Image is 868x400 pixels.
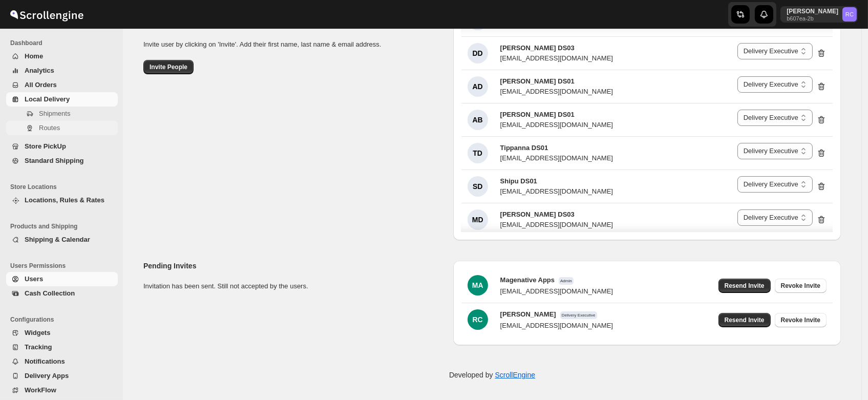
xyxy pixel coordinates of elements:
[10,39,118,47] span: Dashboard
[25,357,65,365] span: Notifications
[6,64,118,78] button: Analytics
[39,124,60,132] span: Routes
[500,144,548,152] span: Tippanna DS01
[6,78,118,92] button: All Orders
[500,111,575,118] span: [PERSON_NAME] DS01
[500,220,613,230] div: [EMAIL_ADDRESS][DOMAIN_NAME]
[6,369,118,383] button: Delivery Apps
[6,383,118,397] button: WorkFlow
[25,289,75,297] span: Cash Collection
[25,157,84,164] span: Standard Shipping
[143,261,445,271] h2: Pending Invites
[25,142,66,150] span: Store PickUp
[781,282,820,290] span: Revoke Invite
[25,372,69,380] span: Delivery Apps
[500,210,575,218] span: [PERSON_NAME] DS03
[6,193,118,207] button: Locations, Rules & Rates
[500,53,613,64] div: [EMAIL_ADDRESS][DOMAIN_NAME]
[143,281,445,291] p: Invitation has been sent. Still not accepted by the users.
[8,2,85,27] img: ScrollEngine
[500,310,556,318] span: [PERSON_NAME]
[25,329,50,336] span: Widgets
[6,326,118,340] button: Widgets
[25,196,104,204] span: Locations, Rules & Rates
[468,176,488,197] div: SD
[500,321,613,331] div: [EMAIL_ADDRESS][DOMAIN_NAME]
[468,309,488,330] div: RC
[25,236,90,243] span: Shipping & Calendar
[468,209,488,230] div: MD
[6,340,118,354] button: Tracking
[25,386,56,394] span: WorkFlow
[468,275,488,296] div: MA
[150,63,187,71] span: Invite People
[560,311,597,319] span: Delivery Executive
[10,262,118,270] span: Users Permissions
[25,275,43,283] span: Users
[495,371,535,379] a: ScrollEngine
[500,177,537,185] span: Shipu DS01
[468,143,488,163] div: TD
[39,110,70,117] span: Shipments
[6,49,118,64] button: Home
[25,343,52,351] span: Tracking
[10,183,118,191] span: Store Locations
[725,316,765,324] span: Resend Invite
[25,95,70,103] span: Local Delivery
[468,43,488,64] div: DD
[500,153,613,163] div: [EMAIL_ADDRESS][DOMAIN_NAME]
[842,7,857,22] span: Rahul Chopra
[775,279,827,293] button: Revoke Invite
[143,39,445,50] p: Invite user by clicking on 'Invite'. Add their first name, last name & email address.
[845,11,854,17] text: RC
[780,6,858,23] button: User menu
[781,316,820,324] span: Revoke Invite
[6,107,118,121] button: Shipments
[6,354,118,369] button: Notifications
[6,121,118,135] button: Routes
[500,87,613,97] div: [EMAIL_ADDRESS][DOMAIN_NAME]
[6,286,118,301] button: Cash Collection
[725,282,765,290] span: Resend Invite
[787,7,838,15] p: [PERSON_NAME]
[449,370,535,380] p: Developed by
[468,110,488,130] div: AB
[787,15,838,22] p: b607ea-2b
[500,186,613,197] div: [EMAIL_ADDRESS][DOMAIN_NAME]
[25,67,54,74] span: Analytics
[500,286,613,297] div: [EMAIL_ADDRESS][DOMAIN_NAME]
[500,44,575,52] span: [PERSON_NAME] DS03
[143,60,194,74] button: Invite People
[468,76,488,97] div: AD
[135,15,849,349] div: All customers
[6,272,118,286] button: Users
[718,313,771,327] button: Resend Invite
[10,222,118,230] span: Products and Shipping
[10,315,118,324] span: Configurations
[500,77,575,85] span: [PERSON_NAME] DS01
[25,81,57,89] span: All Orders
[718,279,771,293] button: Resend Invite
[559,277,574,285] span: Admin
[500,120,613,130] div: [EMAIL_ADDRESS][DOMAIN_NAME]
[6,233,118,247] button: Shipping & Calendar
[25,52,43,60] span: Home
[500,276,555,284] span: Magenative Apps
[775,313,827,327] button: Revoke Invite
